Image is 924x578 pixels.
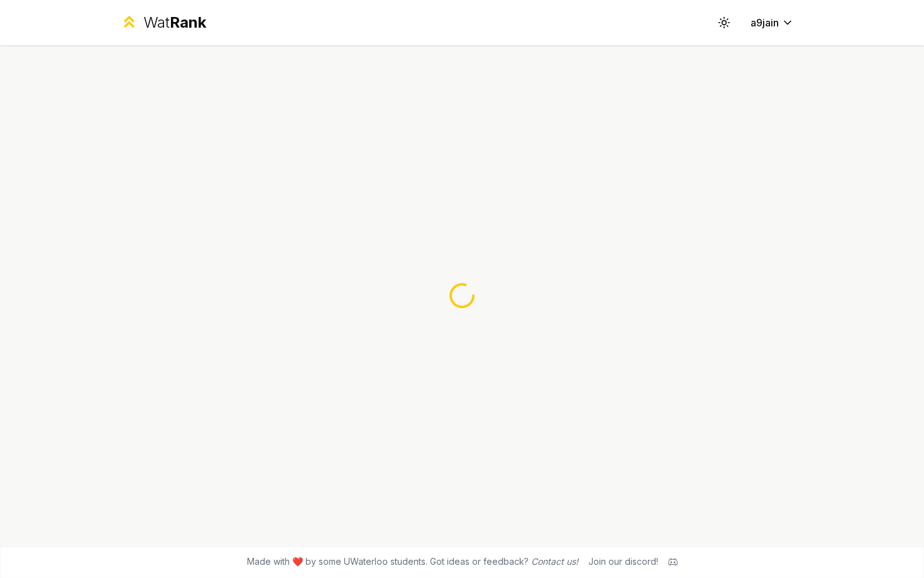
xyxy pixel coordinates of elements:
div: Join our discord! [588,555,658,568]
span: a9jain [751,15,779,30]
a: WatRank [120,13,206,33]
span: Made with ❤️ by some UWaterloo students. Got ideas or feedback? [247,555,578,568]
div: Wat [143,13,206,33]
span: Rank [170,13,206,31]
a: Contact us! [531,556,578,567]
button: a9jain [740,11,804,34]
